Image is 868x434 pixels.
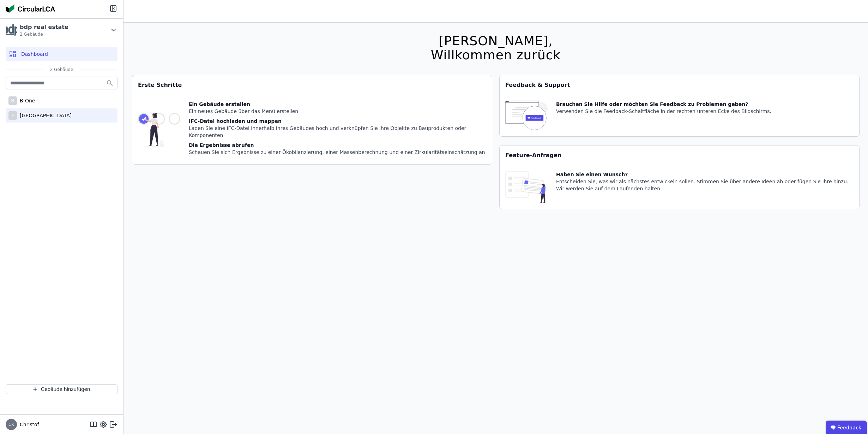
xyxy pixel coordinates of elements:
[6,384,117,394] button: Gebäude hinzufügen
[189,118,486,125] div: IFC-Datei hochladen und mappen
[505,171,548,203] img: feature_request_tile-UiXE1qGU.svg
[189,125,486,139] div: Laden Sie eine IFC-Datei innerhalb Ihres Gebäudes hoch und verknüpfen Sie ihre Objekte zu Bauprod...
[556,171,854,178] div: Haben Sie einen Wunsch?
[6,24,17,36] img: bdp real estate
[431,48,561,62] div: Willkommen zurück
[17,421,39,428] span: Christof
[189,101,486,108] div: Ein Gebäude erstellen
[20,23,68,31] div: bdp real estate
[17,97,35,104] div: B-One
[43,67,80,72] span: 2 Gebäude
[138,101,180,159] img: getting_started_tile-DrF_GRSv.svg
[500,75,859,95] div: Feedback & Support
[21,50,48,58] span: Dashboard
[556,178,854,192] div: Entscheiden Sie, was wir als nächstes entwickeln sollen. Stimmen Sie über andere Ideen ab oder fü...
[500,145,859,165] div: Feature-Anfragen
[556,108,771,115] div: Verwenden Sie die Feedback-Schaltfläche in der rechten unteren Ecke des Bildschirms.
[189,142,486,149] div: Die Ergebnisse abrufen
[8,422,14,427] span: CK
[17,112,72,119] div: [GEOGRAPHIC_DATA]
[189,108,486,115] div: Ein neues Gebäude über das Menü erstellen
[6,4,55,13] img: Concular
[505,101,548,131] img: feedback-icon-HCTs5lye.svg
[556,101,771,108] div: Brauchen Sie Hilfe oder möchten Sie Feedback zu Problemen geben?
[20,31,68,37] span: 2 Gebäude
[132,75,492,95] div: Erste Schritte
[189,149,486,156] div: Schauen Sie sich Ergebnisse zu einer Ökobilanzierung, einer Massenberechnung und einer Zirkularit...
[8,96,17,105] div: B
[431,34,561,48] div: [PERSON_NAME],
[8,111,17,120] div: F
